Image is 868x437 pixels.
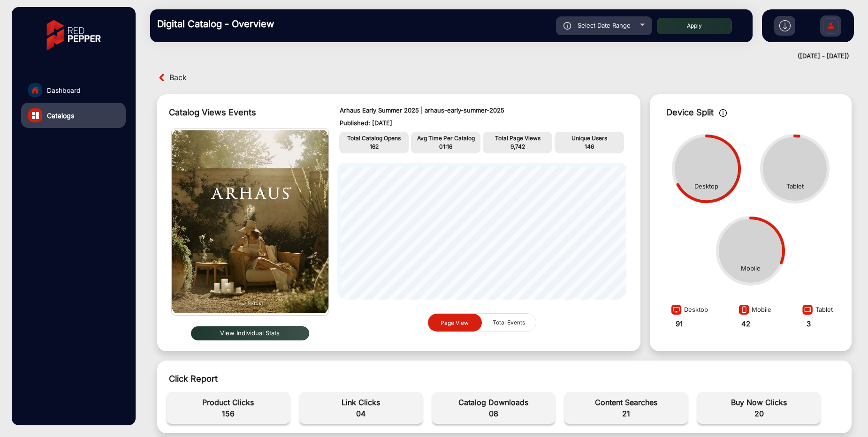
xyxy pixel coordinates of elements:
div: Tablet [799,301,833,319]
img: img [172,128,328,315]
h3: Digital Catalog - Overview [157,18,289,30]
img: vmg-logo [40,12,107,59]
button: View Individual Stats [191,326,309,340]
span: Total Events [487,314,531,332]
span: 9,742 [510,143,525,150]
div: Desktop [694,182,718,191]
span: 162 [370,143,379,150]
strong: 42 [741,319,750,328]
span: 04 [304,408,418,419]
a: Dashboard [21,77,126,103]
mat-button-toggle-group: graph selection [427,313,536,332]
span: Buy Now Clicks [702,397,816,408]
img: Sign%20Up.svg [821,11,841,44]
img: home [31,86,39,94]
span: Catalog Downloads [437,397,551,408]
button: Total Events [482,314,536,332]
a: Catalogs [21,103,126,128]
img: h2download.svg [779,20,791,31]
p: Arhaus Early Summer 2025 | arhaus-early-summer-2025 [340,106,624,115]
span: Select Date Range [578,22,631,29]
strong: 3 [807,319,811,328]
img: icon [563,22,571,30]
div: ([DATE] - [DATE]) [141,52,849,61]
div: Catalog Views Events [169,106,321,119]
span: Catalogs [47,111,74,121]
span: 01:16 [439,143,452,150]
p: Total Page Views [485,134,550,143]
img: image [799,304,815,319]
span: Page View [441,319,469,326]
p: Published: [DATE] [340,119,624,128]
span: 156 [171,408,285,419]
div: Click Report [169,372,840,385]
p: Unique Users [557,134,622,143]
img: icon [719,109,727,117]
span: 20 [702,408,816,419]
span: Back [169,70,187,85]
span: Link Clicks [304,397,418,408]
img: image [669,304,684,319]
button: Page View [428,314,482,332]
button: Apply [657,18,732,34]
span: 146 [585,143,594,150]
div: Mobile [741,264,761,273]
img: catalog [32,112,39,119]
span: Content Searches [569,397,683,408]
span: 08 [437,408,551,419]
img: back arrow [157,73,167,83]
div: Mobile [736,301,771,319]
p: Total Catalog Opens [342,134,406,143]
img: image [736,304,752,319]
div: Tablet [786,182,804,191]
div: event-details-1 [162,387,847,429]
span: Dashboard [47,85,81,95]
strong: 91 [676,319,683,328]
span: Device Split [666,107,714,117]
span: Product Clicks [171,397,285,408]
span: 21 [569,408,683,419]
p: Avg Time Per Catalog [413,134,478,143]
div: Desktop [669,301,708,319]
